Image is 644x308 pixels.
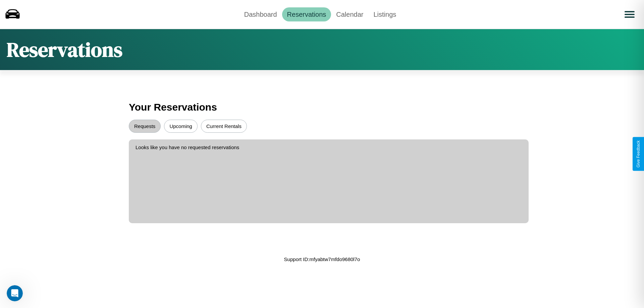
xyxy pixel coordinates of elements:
[636,140,641,168] div: Give Feedback
[129,98,515,116] h3: Your Reservations
[239,7,282,21] a: Dashboard
[284,255,360,264] p: Support ID: mfyabtw7mfdo9680l7o
[282,7,331,21] a: Reservations
[7,285,23,301] iframe: Intercom live chat
[368,7,401,21] a: Listings
[331,7,368,21] a: Calendar
[620,5,639,24] button: Open menu
[129,120,161,133] button: Requests
[164,120,198,133] button: Upcoming
[201,120,247,133] button: Current Rentals
[136,143,522,152] p: Looks like you have no requested reservations
[7,36,122,63] h1: Reservations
